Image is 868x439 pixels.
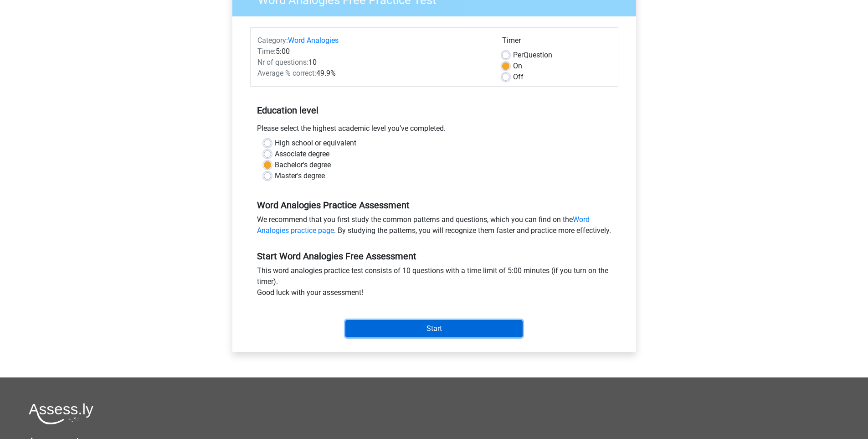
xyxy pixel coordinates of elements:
[251,68,495,79] div: 49.9%
[29,403,93,424] img: Assessly logo
[250,123,618,138] div: Please select the highest academic level you’ve completed.
[251,46,495,57] div: 5:00
[257,58,308,67] span: Nr of questions:
[275,138,356,149] label: High school or equivalent
[257,69,316,77] span: Average % correct:
[250,265,618,302] div: This word analogies practice test consists of 10 questions with a time limit of 5:00 minutes (if ...
[257,251,611,262] h5: Start Word Analogies Free Assessment
[288,36,339,45] a: Word Analogies
[257,36,288,45] span: Category:
[250,214,618,240] div: We recommend that you first study the common patterns and questions, which you can find on the . ...
[251,57,495,68] div: 10
[513,61,522,72] label: On
[513,51,524,59] span: Per
[502,35,611,50] div: Timer
[513,72,524,83] label: Off
[275,170,325,181] label: Master's degree
[257,101,611,119] h5: Education level
[275,149,329,160] label: Associate degree
[275,160,331,170] label: Bachelor's degree
[257,47,276,56] span: Time:
[257,200,611,211] h5: Word Analogies Practice Assessment
[513,50,552,61] label: Question
[345,320,523,337] input: Start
